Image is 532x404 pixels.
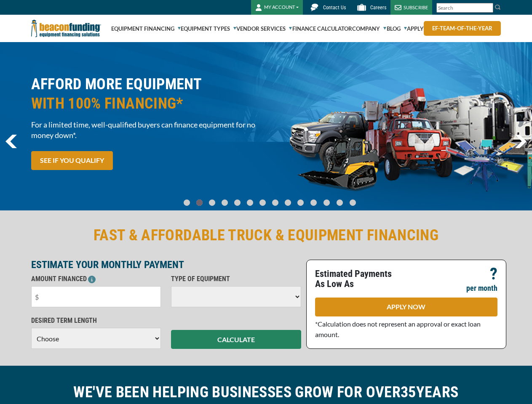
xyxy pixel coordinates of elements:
[31,260,301,270] p: ESTIMATE YOUR MONTHLY PAYMENT
[348,199,358,206] a: Go To Slide 13
[296,199,306,206] a: Go To Slide 9
[315,320,481,338] span: *Calculation does not represent an approval or exact loan amount.
[466,283,497,293] p: per month
[283,199,293,206] a: Go To Slide 8
[515,135,527,148] a: next
[484,5,491,11] a: Clear search text
[233,199,243,206] a: Go To Slide 4
[258,199,268,206] a: Go To Slide 6
[31,94,261,113] span: WITH 100% FINANCING*
[436,3,493,13] input: Search
[171,330,301,349] button: CALCULATE
[490,269,497,279] p: ?
[315,298,497,316] a: APPLY NOW
[270,199,281,206] a: Go To Slide 7
[111,15,181,42] a: Equipment Financing
[181,15,236,42] a: Equipment Types
[31,151,113,170] a: SEE IF YOU QUALIFY
[220,199,230,206] a: Go To Slide 3
[31,15,101,42] img: Beacon Funding Corporation logo
[236,15,292,42] a: Vendor Services
[334,199,345,206] a: Go To Slide 12
[31,286,161,307] input: $
[323,5,346,11] span: Contact Us
[245,199,255,206] a: Go To Slide 5
[31,74,261,113] h2: AFFORD MORE EQUIPMENT
[5,135,17,148] img: Left Navigator
[292,15,352,42] a: Finance Calculator
[515,135,527,148] img: Right Navigator
[31,383,501,402] h2: WE'VE BEEN HELPING BUSINESSES GROW FOR OVER YEARS
[321,199,332,206] a: Go To Slide 11
[387,15,407,42] a: Blog
[424,21,501,36] a: ef-team-of-the-year
[31,316,161,326] p: DESIRED TERM LENGTH
[315,269,401,289] p: Estimated Payments As Low As
[407,15,424,42] a: Apply
[352,15,386,42] a: Company
[31,120,261,141] span: For a limited time, well-qualified buyers can finance equipment for no money down*.
[31,274,161,284] p: AMOUNT FINANCED
[5,135,17,148] a: previous
[401,383,416,401] span: 35
[495,4,501,11] img: Search
[370,5,386,11] span: Careers
[308,199,319,206] a: Go To Slide 10
[171,274,301,284] p: TYPE OF EQUIPMENT
[31,226,501,245] h2: FAST & AFFORDABLE TRUCK & EQUIPMENT FINANCING
[207,199,217,206] a: Go To Slide 2
[182,199,192,206] a: Go To Slide 0
[195,199,205,206] a: Go To Slide 1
